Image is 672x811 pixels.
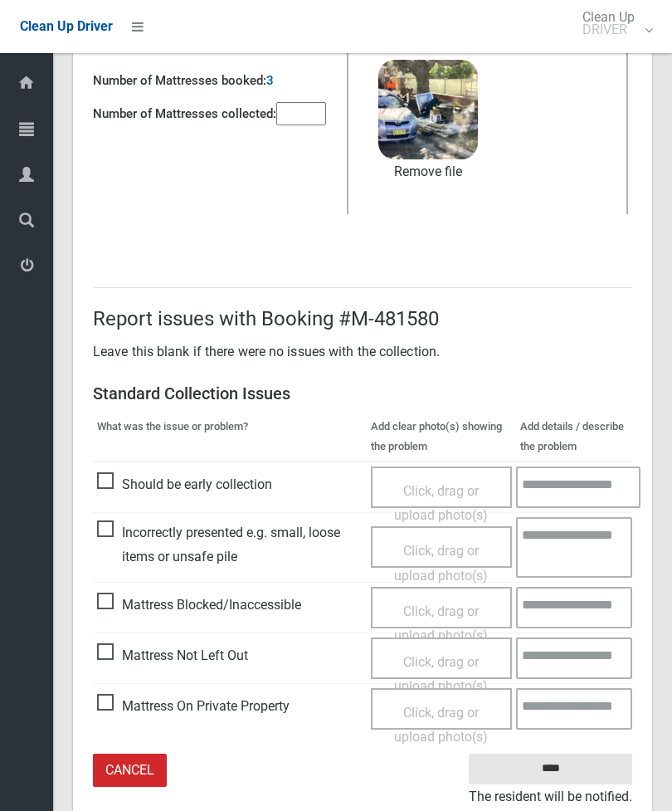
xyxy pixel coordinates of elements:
[97,472,272,497] span: Should be early collection
[20,18,113,34] span: Clean Up Driver
[367,413,517,462] th: Add clear photo(s) showing the problem
[97,593,301,618] span: Mattress Blocked/Inaccessible
[93,754,167,788] a: Cancel
[394,483,488,524] span: Click, drag or upload photo(s)
[394,705,488,745] span: Click, drag or upload photo(s)
[394,603,488,644] span: Click, drag or upload photo(s)
[97,694,290,719] span: Mattress On Private Property
[378,159,478,184] a: Remove file
[97,643,248,668] span: Mattress Not Left Out
[582,23,635,36] small: DRIVER
[266,74,274,88] h4: 3
[394,654,488,695] span: Click, drag or upload photo(s)
[93,384,632,403] h3: Standard Collection Issues
[516,413,632,462] th: Add details / describe the problem
[469,784,632,809] small: The resident will be notified.
[97,520,363,569] span: Incorrectly presented e.g. small, loose items or unsafe pile
[574,11,651,36] span: Clean Up
[394,543,488,584] span: Click, drag or upload photo(s)
[93,74,266,88] h4: Number of Mattresses booked:
[93,413,367,462] th: What was the issue or problem?
[93,107,276,121] h4: Number of Mattresses collected:
[20,14,113,39] a: Clean Up Driver
[93,340,632,364] p: Leave this blank if there were no issues with the collection.
[93,308,632,330] h2: Report issues with Booking #M-481580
